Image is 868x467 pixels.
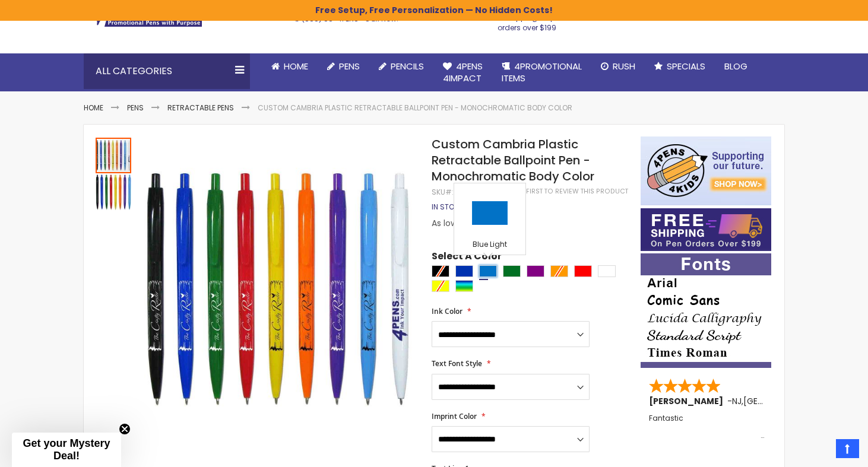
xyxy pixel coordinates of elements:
[591,53,645,80] a: Rush
[432,358,482,368] span: Text Font Style
[432,187,454,197] strong: SKU
[96,136,132,173] div: Custom Cambria Plastic Retractable Ballpoint Pen - Monochromatic Body Color
[23,437,110,462] span: Get your Mystery Deal!
[732,395,742,407] span: NJ
[503,265,521,277] div: Green
[391,60,424,72] span: Pencils
[641,208,771,251] img: Free shipping on orders over $199
[724,60,747,72] span: Blog
[503,187,628,196] a: Be the first to review this product
[167,103,234,113] a: Retractable Pens
[432,250,502,266] span: Select A Color
[613,60,635,72] span: Rush
[96,174,131,210] img: Custom Cambria Plastic Retractable Ballpoint Pen - Monochromatic Body Color
[84,53,250,89] div: All Categories
[727,395,831,407] span: - ,
[641,253,771,368] img: font-personalization-examples
[433,53,492,92] a: 4Pens4impact
[598,265,616,277] div: White
[84,103,103,113] a: Home
[443,60,483,84] span: 4Pens 4impact
[667,60,705,72] span: Specials
[258,103,572,113] li: Custom Cambria Plastic Retractable Ballpoint Pen - Monochromatic Body Color
[284,60,308,72] span: Home
[369,53,433,80] a: Pencils
[574,265,592,277] div: Red
[527,265,544,277] div: Purple
[339,60,360,72] span: Pens
[318,53,369,80] a: Pens
[770,435,868,467] iframe: Google Customer Reviews
[715,53,757,80] a: Blog
[432,136,594,185] span: Custom Cambria Plastic Retractable Ballpoint Pen - Monochromatic Body Color
[649,414,764,440] div: Fantastic
[455,280,473,292] div: Assorted
[432,306,462,316] span: Ink Color
[119,423,131,435] button: Close teaser
[12,433,121,467] div: Get your Mystery Deal!Close teaser
[479,265,497,277] div: Blue Light
[127,103,144,113] a: Pens
[432,202,464,212] span: In stock
[743,395,831,407] span: [GEOGRAPHIC_DATA]
[262,53,318,80] a: Home
[432,411,477,421] span: Imprint Color
[641,136,771,205] img: 4pens 4 kids
[432,202,464,212] div: Availability
[645,53,715,80] a: Specials
[144,154,416,425] img: Custom Cambria Plastic Retractable Ballpoint Pen - Monochromatic Body Color
[502,60,582,84] span: 4PROMOTIONAL ITEMS
[96,173,131,210] div: Custom Cambria Plastic Retractable Ballpoint Pen - Monochromatic Body Color
[432,217,469,229] span: As low as
[457,240,522,252] div: Blue Light
[492,53,591,92] a: 4PROMOTIONALITEMS
[455,265,473,277] div: Blue
[649,395,727,407] span: [PERSON_NAME]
